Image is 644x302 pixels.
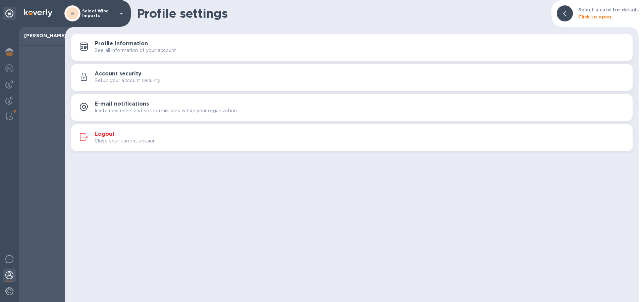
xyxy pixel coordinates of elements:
p: Close your current session. [95,137,157,144]
h3: E-mail notifications [95,101,149,107]
h3: Logout [95,131,115,137]
button: Profile informationSee all information of your account [71,34,633,61]
button: LogoutClose your current session. [71,124,633,151]
p: Setup your account security [95,77,160,84]
h3: Profile information [95,41,148,47]
img: Foreign exchange [5,64,13,72]
b: Select a card for details [578,7,639,12]
h3: Account security [95,71,142,77]
p: See all information of your account [95,47,176,54]
p: [PERSON_NAME] [24,32,60,39]
b: Click to open [578,14,611,19]
b: SI [70,11,75,16]
img: Logo [24,9,52,17]
h1: Profile settings [137,6,546,20]
p: Select Wine Imports [82,9,116,18]
button: E-mail notificationsInvite new users and set permissions within your organization. [71,94,633,121]
button: Account securitySetup your account security [71,64,633,91]
div: Unpin categories [3,7,16,20]
p: Invite new users and set permissions within your organization. [95,107,238,114]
